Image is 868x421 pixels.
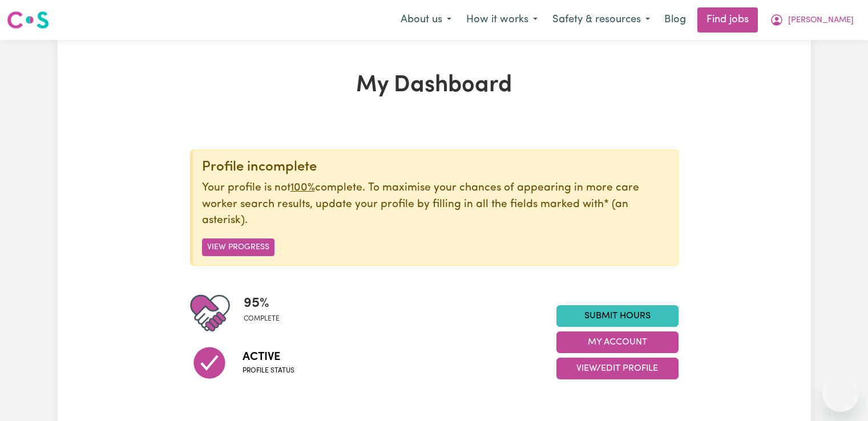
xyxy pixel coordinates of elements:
[7,7,49,33] a: Careseekers logo
[393,8,459,32] button: About us
[657,7,693,33] a: Blog
[7,10,49,30] img: Careseekers logo
[243,366,294,376] span: Profile status
[697,7,758,33] a: Find jobs
[202,159,669,176] div: Profile incomplete
[290,183,315,193] u: 100%
[244,293,289,333] div: Profile completeness: 95%
[556,305,679,327] a: Submit Hours
[822,375,859,412] iframe: Botón para iniciar la ventana de mensajería
[556,358,679,379] button: View/Edit Profile
[243,349,294,366] span: Active
[762,8,861,32] button: My Account
[545,8,657,32] button: Safety & resources
[459,8,545,32] button: How it works
[202,238,274,256] button: View Progress
[788,14,854,27] span: [PERSON_NAME]
[244,293,280,314] span: 95 %
[556,331,679,353] button: My Account
[202,180,669,229] p: Your profile is not complete. To maximise your chances of appearing in more care worker search re...
[244,314,280,324] span: complete
[190,72,679,99] h1: My Dashboard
